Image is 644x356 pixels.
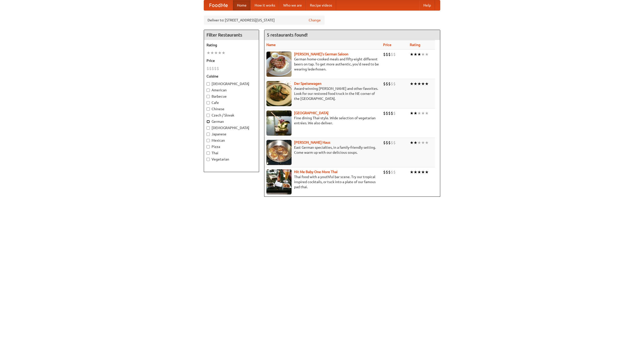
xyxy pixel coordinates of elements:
label: [DEMOGRAPHIC_DATA] [207,81,256,86]
li: ★ [421,81,425,87]
a: [PERSON_NAME]'s German Saloon [294,52,348,56]
li: ★ [414,169,417,175]
li: $ [386,52,388,57]
li: $ [383,110,386,116]
p: East German specialties, in a family-friendly setting. Come warm up with our delicious soups. [266,145,379,155]
li: ★ [417,110,421,116]
li: $ [217,66,219,71]
a: Recipe videos [306,0,336,10]
b: Hit Me Baby One More Thai [294,170,338,174]
li: $ [388,140,391,145]
input: Barbecue [207,95,210,98]
li: ★ [414,52,417,57]
li: $ [383,81,386,87]
li: $ [383,169,386,175]
li: $ [386,110,388,116]
li: $ [383,52,386,57]
label: German [207,119,256,124]
a: Rating [410,43,420,47]
li: ★ [417,140,421,145]
li: $ [388,110,391,116]
p: Thai food with a youthful bar scene. Try our tropical inspired cocktails, or tuck into a plate of... [266,174,379,189]
li: $ [391,52,393,57]
label: Vegetarian [207,157,256,162]
li: ★ [421,52,425,57]
ng-pluralize: 5 restaurants found! [267,32,308,37]
input: Thai [207,151,210,155]
li: $ [393,169,396,175]
a: Der Speisewagen [294,82,321,86]
li: $ [383,140,386,145]
input: Mexican [207,139,210,142]
input: Cafe [207,101,210,104]
label: Chinese [207,106,256,111]
h5: Price [207,58,256,63]
img: speisewagen.jpg [266,81,292,106]
a: How it works [251,0,279,10]
label: Mexican [207,138,256,143]
li: $ [209,66,212,71]
li: $ [391,140,393,145]
input: [DEMOGRAPHIC_DATA] [207,82,210,86]
li: ★ [414,110,417,116]
img: esthers.jpg [266,52,292,77]
input: Japanese [207,133,210,136]
li: ★ [425,140,429,145]
li: $ [393,81,396,87]
li: $ [391,81,393,87]
img: satay.jpg [266,110,292,136]
li: $ [386,140,388,145]
li: ★ [218,50,222,56]
li: ★ [410,81,414,87]
li: $ [388,81,391,87]
li: $ [207,66,209,71]
li: ★ [417,52,421,57]
li: $ [388,169,391,175]
li: ★ [410,169,414,175]
li: ★ [417,81,421,87]
li: $ [393,110,396,116]
li: ★ [425,52,429,57]
li: $ [386,81,388,87]
label: Czech / Slovak [207,113,256,118]
label: Thai [207,150,256,155]
input: [DEMOGRAPHIC_DATA] [207,126,210,130]
li: ★ [414,140,417,145]
label: [DEMOGRAPHIC_DATA] [207,125,256,130]
li: $ [386,169,388,175]
li: ★ [425,81,429,87]
li: ★ [207,50,210,56]
input: American [207,89,210,92]
li: $ [391,169,393,175]
label: Pizza [207,144,256,149]
input: Pizza [207,145,210,148]
p: German home-cooked meals and fifty-eight different beers on tap. To get more authentic, you'd nee... [266,57,379,72]
h4: Filter Restaurants [204,30,259,40]
li: ★ [210,50,214,56]
a: Change [309,18,321,23]
li: ★ [425,169,429,175]
input: German [207,120,210,123]
b: [PERSON_NAME] Haus [294,140,330,144]
div: Deliver to: [STREET_ADDRESS][US_STATE] [204,16,325,25]
a: Price [383,43,391,47]
li: ★ [417,169,421,175]
a: [GEOGRAPHIC_DATA] [294,111,329,115]
label: American [207,88,256,93]
li: $ [214,66,217,71]
label: Japanese [207,132,256,137]
li: ★ [421,169,425,175]
li: ★ [414,81,417,87]
a: Home [233,0,251,10]
li: ★ [222,50,225,56]
a: Help [419,0,435,10]
li: $ [393,140,396,145]
li: $ [391,110,393,116]
img: kohlhaus.jpg [266,140,292,165]
h5: Cuisine [207,74,256,79]
label: Cafe [207,100,256,105]
li: $ [388,52,391,57]
a: FoodMe [204,0,233,10]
